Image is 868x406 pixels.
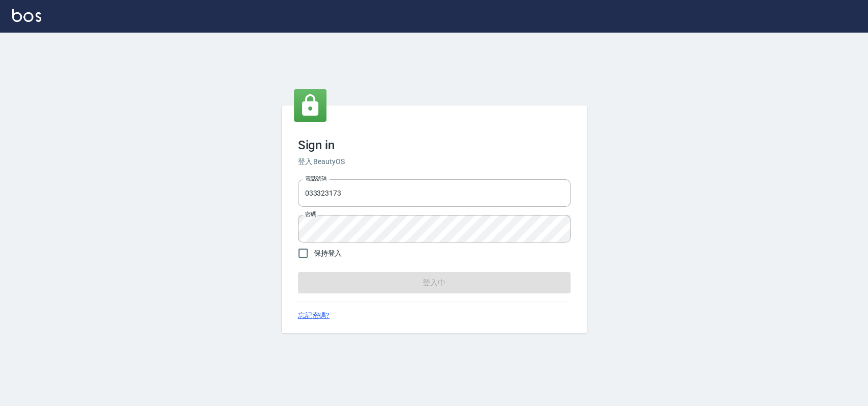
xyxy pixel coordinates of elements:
img: Logo [12,9,41,22]
span: 保持登入 [314,248,342,259]
label: 密碼 [305,210,316,218]
label: 電話號碼 [305,175,326,182]
h3: Sign in [298,138,571,152]
h6: 登入 BeautyOS [298,156,571,167]
a: 忘記密碼? [298,310,330,321]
